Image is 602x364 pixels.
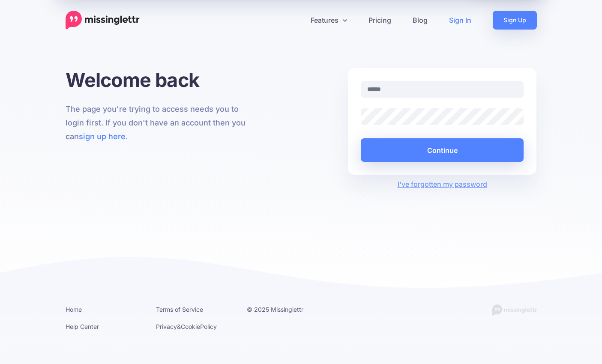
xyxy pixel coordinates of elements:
[156,321,234,332] li: & Policy
[493,11,537,30] a: Sign Up
[358,11,402,30] a: Pricing
[300,11,358,30] a: Features
[361,138,524,162] button: Continue
[402,11,438,30] a: Blog
[79,132,126,141] a: sign up here
[66,323,99,330] a: Help Center
[247,304,325,315] li: © 2025 Missinglettr
[181,323,200,330] a: Cookie
[156,306,203,313] a: Terms of Service
[66,68,255,92] h1: Welcome back
[438,11,482,30] a: Sign In
[398,180,487,188] a: I've forgotten my password
[156,323,177,330] a: Privacy
[66,102,255,143] p: The page you're trying to access needs you to login first. If you don't have an account then you ...
[66,306,82,313] a: Home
